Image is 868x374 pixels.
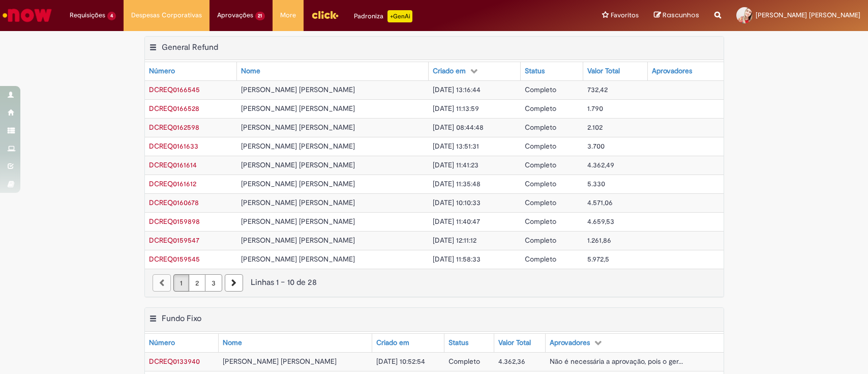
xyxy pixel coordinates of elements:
div: Status [448,338,468,348]
span: Rascunhos [663,10,699,20]
span: DCREQ0161633 [149,141,198,151]
h2: General Refund [162,42,218,52]
img: click_logo_yellow_360x200.png [311,7,339,22]
span: 732,42 [587,85,608,94]
span: [PERSON_NAME] [PERSON_NAME] [241,123,355,132]
span: [DATE] 10:52:54 [376,357,425,366]
span: Completo [448,357,480,366]
span: 4.362,36 [498,357,525,366]
span: [PERSON_NAME] [PERSON_NAME] [241,141,355,151]
a: Abrir Registro: DCREQ0166545 [149,85,200,94]
a: Abrir Registro: DCREQ0166528 [149,104,199,113]
span: 3.700 [587,141,605,151]
span: DCREQ0161612 [149,179,196,188]
span: [PERSON_NAME] [PERSON_NAME] [241,160,355,169]
a: Abrir Registro: DCREQ0161612 [149,179,196,188]
span: 4 [107,12,116,20]
span: Completo [525,85,556,94]
span: DCREQ0159547 [149,236,199,245]
span: [DATE] 13:16:44 [433,85,481,94]
div: Linhas 1 − 10 de 28 [153,277,716,289]
a: Abrir Registro: DCREQ0162598 [149,123,199,132]
span: DCREQ0159545 [149,254,200,264]
img: ServiceNow [1,5,53,25]
span: Completo [525,179,556,188]
span: Completo [525,254,556,264]
div: Aprovadores [550,338,590,348]
span: [DATE] 12:11:12 [433,236,476,245]
span: Completo [525,123,556,132]
span: [DATE] 11:35:48 [433,179,481,188]
span: 5.972,5 [587,254,609,264]
span: DCREQ0161614 [149,160,197,169]
span: Não é necessária a aprovação, pois o ger... [550,357,683,366]
span: More [280,10,296,20]
div: Número [149,338,175,348]
div: Número [149,66,175,76]
span: Completo [525,236,556,245]
span: Completo [525,160,556,169]
div: Criado em [433,66,466,76]
span: [DATE] 11:58:33 [433,254,481,264]
a: Página 1 [173,274,189,292]
a: Rascunhos [654,11,699,20]
span: [PERSON_NAME] [PERSON_NAME] [241,85,355,94]
span: 4.362,49 [587,160,614,169]
a: Próxima página [225,274,243,292]
span: DCREQ0166528 [149,104,199,113]
button: Fundo Fixo Menu de contexto [149,313,157,327]
a: Abrir Registro: DCREQ0160678 [149,198,199,207]
span: [PERSON_NAME] [PERSON_NAME] [241,254,355,264]
span: Requisições [70,10,105,20]
div: Valor Total [587,66,620,76]
span: 21 [255,12,265,20]
span: [DATE] 10:10:33 [433,198,481,207]
a: Abrir Registro: DCREQ0159547 [149,236,199,245]
span: Completo [525,198,556,207]
a: Abrir Registro: DCREQ0161614 [149,160,197,169]
a: Abrir Registro: DCREQ0159545 [149,254,200,264]
a: Página 3 [205,274,222,292]
span: Completo [525,104,556,113]
div: Aprovadores [652,66,692,76]
span: Aprovações [217,10,253,20]
span: 5.330 [587,179,605,188]
span: [DATE] 13:51:31 [433,141,479,151]
div: Valor Total [498,338,531,348]
span: [PERSON_NAME] [PERSON_NAME] [756,11,860,19]
span: [DATE] 11:13:59 [433,104,479,113]
a: Página 2 [189,274,205,292]
div: Nome [241,66,260,76]
span: 4.659,53 [587,217,614,226]
a: Abrir Registro: DCREQ0161633 [149,141,198,151]
span: [DATE] 11:40:47 [433,217,480,226]
div: Criado em [376,338,409,348]
span: 1.261,86 [587,236,611,245]
span: Completo [525,217,556,226]
span: DCREQ0159898 [149,217,200,226]
nav: paginação [145,269,724,297]
span: 4.571,06 [587,198,613,207]
span: 2.102 [587,123,603,132]
span: [PERSON_NAME] [PERSON_NAME] [241,104,355,113]
a: Abrir Registro: DCREQ0159898 [149,217,200,226]
span: 1.790 [587,104,603,113]
span: [DATE] 08:44:48 [433,123,484,132]
span: [PERSON_NAME] [PERSON_NAME] [241,198,355,207]
div: Status [525,66,545,76]
span: Despesas Corporativas [131,10,202,20]
span: DCREQ0162598 [149,123,199,132]
span: DCREQ0160678 [149,198,199,207]
span: DCREQ0166545 [149,85,200,94]
span: DCREQ0133940 [149,357,200,366]
span: [PERSON_NAME] [PERSON_NAME] [241,179,355,188]
span: Favoritos [611,10,639,20]
h2: Fundo Fixo [162,313,201,324]
a: Abrir Registro: DCREQ0133940 [149,357,200,366]
p: +GenAi [387,10,412,22]
span: Completo [525,141,556,151]
div: Nome [223,338,242,348]
span: [PERSON_NAME] [PERSON_NAME] [223,357,337,366]
span: [PERSON_NAME] [PERSON_NAME] [241,236,355,245]
span: [PERSON_NAME] [PERSON_NAME] [241,217,355,226]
